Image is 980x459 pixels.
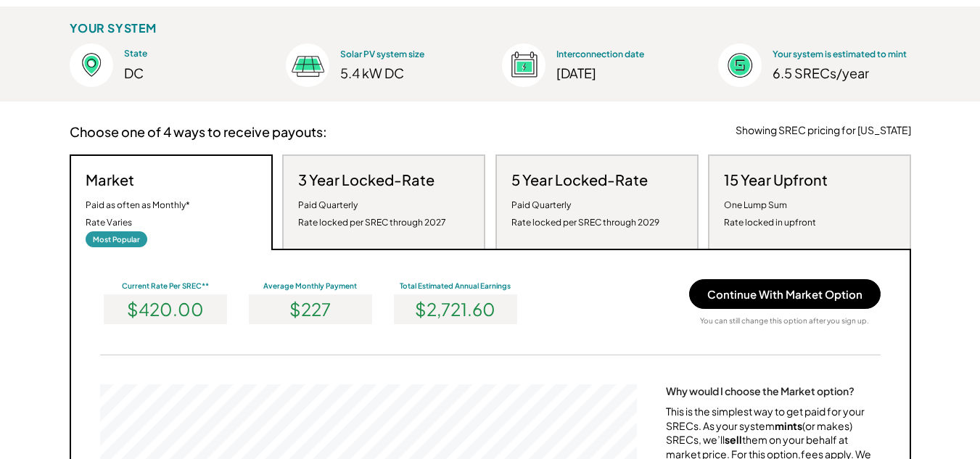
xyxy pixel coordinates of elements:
[86,170,134,189] h3: Market
[124,48,251,60] div: State
[666,384,855,397] div: Why would I choose the Market option?
[773,49,907,61] div: Your system is estimated to mint
[70,123,327,140] h3: Choose one of 4 ways to receive payouts:
[502,44,545,87] img: Interconnection%403x.png
[340,65,467,81] div: 5.4 kW DC
[724,170,828,189] h3: 15 Year Upfront
[773,65,910,81] div: 6.5 SRECs/year
[689,279,881,309] button: Continue With Market Option
[556,49,683,61] div: Interconnection date
[511,197,659,231] div: Paid Quarterly Rate locked per SREC through 2029
[104,294,227,324] div: $420.00
[725,433,742,446] strong: sell
[86,197,190,231] div: Paid as often as Monthly* Rate Varies
[511,170,648,189] h3: 5 Year Locked-Rate
[718,44,762,87] img: Estimated%403x.png
[249,294,372,324] div: $227
[286,44,329,87] img: Size%403x.png
[86,231,147,247] div: Most Popular
[70,21,157,36] div: YOUR SYSTEM
[390,281,521,291] div: Total Estimated Annual Earnings
[700,316,869,326] div: You can still change this option after you sign up.
[245,281,376,291] div: Average Monthly Payment
[70,44,113,87] img: Location%403x.png
[394,294,517,324] div: $2,721.60
[340,49,467,61] div: Solar PV system size
[100,281,231,291] div: Current Rate Per SREC**
[556,65,683,81] div: [DATE]
[298,197,446,231] div: Paid Quarterly Rate locked per SREC through 2027
[298,170,435,189] h3: 3 Year Locked-Rate
[724,197,816,231] div: One Lump Sum Rate locked in upfront
[124,64,251,82] div: DC
[775,419,802,432] strong: mints
[736,123,911,138] div: Showing SREC pricing for [US_STATE]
